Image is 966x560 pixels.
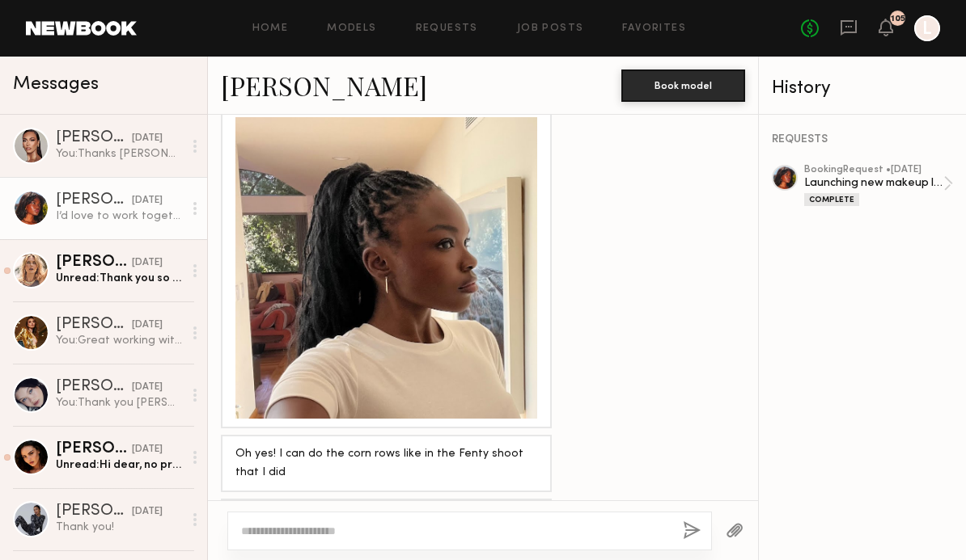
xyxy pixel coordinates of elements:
[56,192,132,208] div: [PERSON_NAME]
[891,15,905,23] div: 105
[621,78,745,91] a: Book model
[56,457,183,473] div: Unread: Hi dear, no problem! Hope we will work together soon 🥰
[252,23,289,34] a: Home
[416,23,478,34] a: Requests
[772,134,953,145] div: REQUESTS
[132,193,163,208] div: [DATE]
[56,520,183,535] div: Thank you!
[622,23,686,34] a: Favorites
[132,380,163,395] div: [DATE]
[56,503,132,520] div: [PERSON_NAME]
[804,165,943,175] div: booking Request • [DATE]
[56,130,132,146] div: [PERSON_NAME]
[772,79,953,98] div: History
[56,441,132,457] div: [PERSON_NAME]
[13,75,99,94] span: Messages
[132,504,163,520] div: [DATE]
[804,175,943,191] div: Launching new makeup line. Models needed for a live makeup/fashion presentation
[327,23,376,34] a: Models
[221,68,427,103] a: [PERSON_NAME]
[621,69,745,102] button: Book model
[56,317,132,333] div: [PERSON_NAME]
[132,318,163,333] div: [DATE]
[56,395,183,411] div: You: Thank you [PERSON_NAME] :)
[56,255,132,271] div: [PERSON_NAME]
[804,193,859,206] div: Complete
[56,271,183,286] div: Unread: Thank you so much it was wonderful to work with you again . And thank you so much for the...
[517,23,584,34] a: Job Posts
[132,442,163,457] div: [DATE]
[804,165,953,206] a: bookingRequest •[DATE]Launching new makeup line. Models needed for a live makeup/fashion presenta...
[56,146,183,162] div: You: Thanks [PERSON_NAME] 💕💕
[132,255,163,271] div: [DATE]
[132,131,163,146] div: [DATE]
[56,333,183,348] div: You: Great working with you [PERSON_NAME] 💕💕💕
[56,379,132,395] div: [PERSON_NAME]
[235,445,537,482] div: Oh yes! I can do the corn rows like in the Fenty shoot that I did
[56,208,183,224] div: I’d love to work together again, I think you’re so amazing! Pls lmk if you have anything else you...
[914,15,940,41] a: L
